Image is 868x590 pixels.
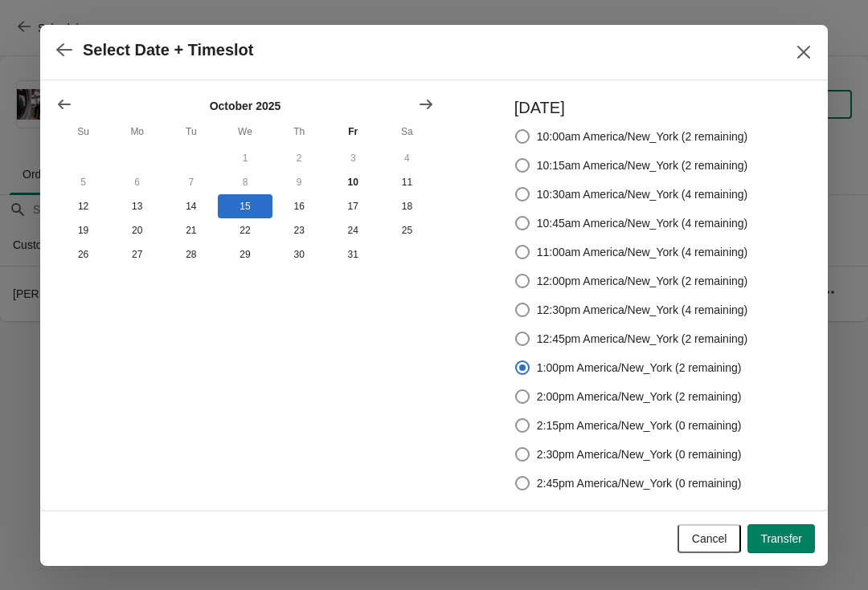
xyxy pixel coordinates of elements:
[164,194,218,218] button: Tuesday October 14 2025
[537,273,748,289] span: 12:00pm America/New_York (2 remaining)
[110,218,164,242] button: Monday October 20 2025
[678,524,742,553] button: Cancel
[537,128,748,144] span: 10:00am America/New_York (2 remaining)
[56,170,110,194] button: Sunday October 5 2025
[537,157,748,173] span: 10:15am America/New_York (2 remaining)
[380,170,434,194] button: Saturday October 11 2025
[110,242,164,267] button: Monday October 27 2025
[380,218,434,242] button: Saturday October 25 2025
[537,389,742,405] span: 2:00pm America/New_York (2 remaining)
[537,417,742,433] span: 2:15pm America/New_York (0 remaining)
[50,90,79,119] button: Show previous month, September 2025
[380,146,434,170] button: Saturday October 4 2025
[272,194,326,218] button: Thursday October 16 2025
[326,218,380,242] button: Friday October 24 2025
[326,242,380,267] button: Friday October 31 2025
[164,170,218,194] button: Tuesday October 7 2025
[760,532,802,545] span: Transfer
[692,532,727,545] span: Cancel
[537,186,748,202] span: 10:30am America/New_York (4 remaining)
[537,244,748,260] span: 11:00am America/New_York (4 remaining)
[218,146,272,170] button: Wednesday October 1 2025
[411,90,440,119] button: Show next month, November 2025
[537,475,742,491] span: 2:45pm America/New_York (0 remaining)
[56,117,110,146] th: Sunday
[83,41,254,59] h2: Select Date + Timeslot
[218,242,272,267] button: Wednesday October 29 2025
[326,170,380,194] button: Today Friday October 10 2025
[56,194,110,218] button: Sunday October 12 2025
[747,524,815,553] button: Transfer
[537,302,748,318] span: 12:30pm America/New_York (4 remaining)
[326,146,380,170] button: Friday October 3 2025
[272,170,326,194] button: Thursday October 9 2025
[537,446,742,462] span: 2:30pm America/New_York (0 remaining)
[537,331,748,347] span: 12:45pm America/New_York (2 remaining)
[537,215,748,231] span: 10:45am America/New_York (4 remaining)
[272,218,326,242] button: Thursday October 23 2025
[326,117,380,146] th: Friday
[537,360,742,376] span: 1:00pm America/New_York (2 remaining)
[218,218,272,242] button: Wednesday October 22 2025
[380,117,434,146] th: Saturday
[272,242,326,267] button: Thursday October 30 2025
[56,218,110,242] button: Sunday October 19 2025
[272,117,326,146] th: Thursday
[164,117,218,146] th: Tuesday
[218,170,272,194] button: Wednesday October 8 2025
[164,218,218,242] button: Tuesday October 21 2025
[110,170,164,194] button: Monday October 6 2025
[218,194,272,218] button: Wednesday October 15 2025
[110,117,164,146] th: Monday
[164,242,218,267] button: Tuesday October 28 2025
[326,194,380,218] button: Friday October 17 2025
[789,38,818,67] button: Close
[380,194,434,218] button: Saturday October 18 2025
[272,146,326,170] button: Thursday October 2 2025
[514,96,748,119] h3: [DATE]
[218,117,272,146] th: Wednesday
[56,242,110,267] button: Sunday October 26 2025
[110,194,164,218] button: Monday October 13 2025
